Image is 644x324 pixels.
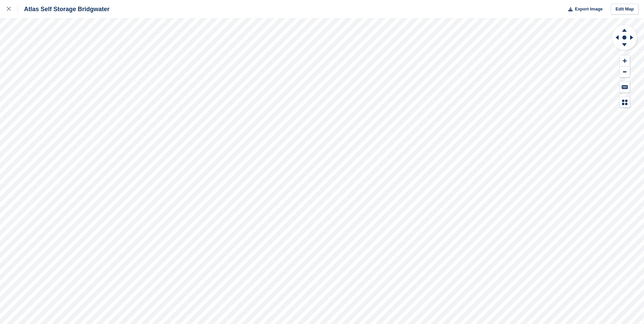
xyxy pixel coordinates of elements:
button: Keyboard Shortcuts [620,81,630,93]
button: Zoom Out [620,67,630,78]
button: Export Image [564,4,603,15]
button: Zoom In [620,55,630,67]
span: Export Image [575,6,602,13]
a: Edit Map [611,4,639,15]
div: Atlas Self Storage Bridgwater [18,5,110,13]
button: Map Legend [620,97,630,108]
